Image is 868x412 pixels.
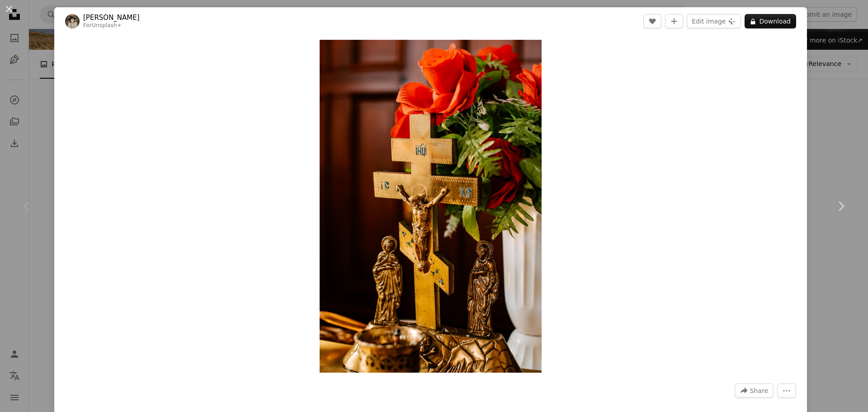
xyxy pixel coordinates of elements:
[665,14,683,28] button: Add to Collection
[83,22,140,29] div: For
[687,14,741,28] button: Edit image
[320,40,542,373] img: a cross with a crucifix and flowers in a vase
[777,384,796,398] button: More Actions
[745,14,796,28] button: Download
[92,22,122,28] a: Unsplash+
[320,40,542,373] button: Zoom in on this image
[814,163,868,250] a: Next
[83,13,140,22] a: [PERSON_NAME]
[643,14,661,28] button: Like
[65,14,80,28] img: Go to Kateryna Hliznitsova's profile
[750,384,768,398] span: Share
[735,384,774,398] button: Share this image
